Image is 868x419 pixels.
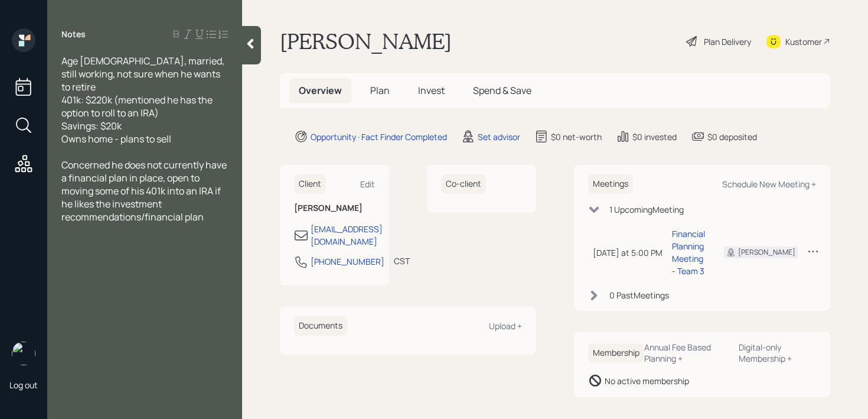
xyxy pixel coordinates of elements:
div: 1 Upcoming Meeting [609,203,684,216]
div: Digital-only Membership + [739,342,816,364]
h6: Client [294,174,326,194]
div: [PHONE_NUMBER] [311,255,384,268]
h6: Co-client [441,174,486,194]
label: Notes [61,28,86,40]
div: Log out [9,379,38,391]
div: Financial Planning Meeting - Team 3 [672,228,705,277]
div: Set advisor [478,131,520,143]
span: Plan [370,84,390,97]
div: CST [394,255,410,267]
h6: Membership [588,343,644,363]
div: $0 net-worth [551,131,602,143]
div: Plan Delivery [704,35,751,48]
div: $0 deposited [707,131,757,143]
div: Opportunity · Fact Finder Completed [311,131,447,143]
div: [PERSON_NAME] [738,247,795,258]
h6: Meetings [588,174,633,194]
div: 0 Past Meeting s [609,289,669,301]
div: [DATE] at 5:00 PM [593,246,663,259]
span: Concerned he does not currently have a financial plan in place, open to moving some of his 401k i... [61,158,229,223]
div: Upload + [489,320,522,332]
span: Invest [418,84,445,97]
h1: [PERSON_NAME] [280,28,452,54]
h6: [PERSON_NAME] [294,203,375,213]
span: Age [DEMOGRAPHIC_DATA], married, still working, not sure when he wants to retire 401k: $220k (men... [61,54,226,145]
div: Annual Fee Based Planning + [644,342,729,364]
h6: Documents [294,316,347,336]
div: No active membership [605,375,689,387]
div: Edit [360,178,375,190]
span: Spend & Save [473,84,531,97]
div: [EMAIL_ADDRESS][DOMAIN_NAME] [311,223,383,248]
div: Schedule New Meeting + [722,178,816,190]
div: $0 invested [632,131,677,143]
div: Kustomer [785,35,822,48]
span: Overview [299,84,342,97]
img: retirable_logo.png [12,342,35,365]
